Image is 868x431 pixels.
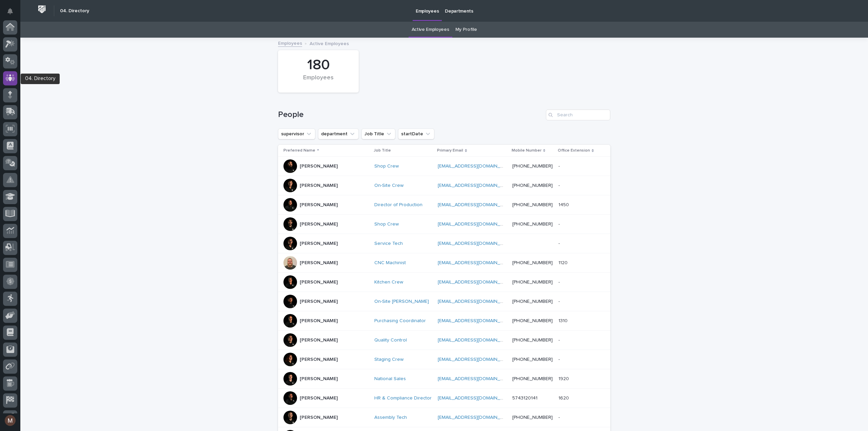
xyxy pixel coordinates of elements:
[438,299,514,304] a: [EMAIL_ADDRESS][DOMAIN_NAME]
[455,22,477,38] a: My Profile
[278,195,610,215] tr: [PERSON_NAME]Director of Production [EMAIL_ADDRESS][DOMAIN_NAME] [PHONE_NUMBER]14501450
[512,260,553,265] a: [PHONE_NUMBER]
[300,415,338,420] p: [PERSON_NAME]
[438,357,514,362] a: [EMAIL_ADDRESS][DOMAIN_NAME]
[374,147,391,154] p: Job Title
[278,292,610,311] tr: [PERSON_NAME]On-Site [PERSON_NAME] [EMAIL_ADDRESS][DOMAIN_NAME] [PHONE_NUMBER]--
[278,331,610,350] tr: [PERSON_NAME]Quality Control [EMAIL_ADDRESS][DOMAIN_NAME] [PHONE_NUMBER]--
[512,164,553,169] a: [PHONE_NUMBER]
[437,147,463,154] p: Primary Email
[558,201,570,208] p: 1450
[558,239,561,247] p: -
[300,202,338,208] p: [PERSON_NAME]
[558,336,561,343] p: -
[558,413,561,420] p: -
[374,260,406,266] a: CNC Machinist
[374,279,403,285] a: Kitchen Crew
[558,278,561,285] p: -
[374,376,406,382] a: National Sales
[318,129,359,139] button: department
[278,369,610,389] tr: [PERSON_NAME]National Sales [EMAIL_ADDRESS][DOMAIN_NAME] [PHONE_NUMBER]19201920
[438,280,514,285] a: [EMAIL_ADDRESS][DOMAIN_NAME]
[300,337,338,343] p: [PERSON_NAME]
[300,299,338,305] p: [PERSON_NAME]
[512,299,553,304] a: [PHONE_NUMBER]
[283,147,315,154] p: Preferred Name
[300,318,338,324] p: [PERSON_NAME]
[60,8,89,14] h2: 04. Directory
[278,234,610,253] tr: [PERSON_NAME]Service Tech [EMAIL_ADDRESS][DOMAIN_NAME] --
[374,241,403,247] a: Service Tech
[512,338,553,342] a: [PHONE_NUMBER]
[374,163,399,169] a: Shop Crew
[512,396,537,400] a: 5743120141
[290,74,347,89] div: Employees
[278,253,610,273] tr: [PERSON_NAME]CNC Machinist [EMAIL_ADDRESS][DOMAIN_NAME] [PHONE_NUMBER]11201120
[278,110,543,120] h1: People
[512,183,553,188] a: [PHONE_NUMBER]
[300,395,338,401] p: [PERSON_NAME]
[374,183,403,189] a: On-Site Crew
[374,395,432,401] a: HR & Compliance Director
[278,408,610,427] tr: [PERSON_NAME]Assembly Tech [EMAIL_ADDRESS][DOMAIN_NAME] [PHONE_NUMBER]--
[8,8,17,19] div: Notifications
[278,389,610,408] tr: [PERSON_NAME]HR & Compliance Director [EMAIL_ADDRESS][DOMAIN_NAME] 574312014116201620
[438,260,514,265] a: [EMAIL_ADDRESS][DOMAIN_NAME]
[438,318,514,323] a: [EMAIL_ADDRESS][DOMAIN_NAME]
[374,202,422,208] a: Director of Production
[438,202,514,207] a: [EMAIL_ADDRESS][DOMAIN_NAME]
[36,3,48,16] img: Workspace Logo
[278,273,610,292] tr: [PERSON_NAME]Kitchen Crew [EMAIL_ADDRESS][DOMAIN_NAME] [PHONE_NUMBER]--
[512,280,553,285] a: [PHONE_NUMBER]
[546,110,610,120] input: Search
[3,4,17,18] button: Notifications
[300,241,338,247] p: [PERSON_NAME]
[300,221,338,227] p: [PERSON_NAME]
[278,129,315,139] button: supervisor
[438,376,514,381] a: [EMAIL_ADDRESS][DOMAIN_NAME]
[361,129,395,139] button: Job Title
[558,394,570,401] p: 1620
[438,415,514,420] a: [EMAIL_ADDRESS][DOMAIN_NAME]
[438,338,514,342] a: [EMAIL_ADDRESS][DOMAIN_NAME]
[512,147,541,154] p: Mobile Number
[438,396,514,400] a: [EMAIL_ADDRESS][DOMAIN_NAME]
[512,202,553,207] a: [PHONE_NUMBER]
[3,413,17,428] button: users-avatar
[300,260,338,266] p: [PERSON_NAME]
[290,57,347,74] div: 180
[512,318,553,323] a: [PHONE_NUMBER]
[412,22,449,38] a: Active Employees
[512,376,553,381] a: [PHONE_NUMBER]
[374,221,399,227] a: Shop Crew
[438,222,514,227] a: [EMAIL_ADDRESS][DOMAIN_NAME]
[558,317,569,324] p: 1310
[438,164,514,169] a: [EMAIL_ADDRESS][DOMAIN_NAME]
[558,147,590,154] p: Office Extension
[558,355,561,363] p: -
[300,163,338,169] p: [PERSON_NAME]
[398,129,434,139] button: startDate
[278,311,610,331] tr: [PERSON_NAME]Purchasing Coordinator [EMAIL_ADDRESS][DOMAIN_NAME] [PHONE_NUMBER]13101310
[310,39,349,47] p: Active Employees
[512,357,553,362] a: [PHONE_NUMBER]
[278,215,610,234] tr: [PERSON_NAME]Shop Crew [EMAIL_ADDRESS][DOMAIN_NAME] [PHONE_NUMBER]--
[278,157,610,176] tr: [PERSON_NAME]Shop Crew [EMAIL_ADDRESS][DOMAIN_NAME] [PHONE_NUMBER]--
[374,337,407,343] a: Quality Control
[558,162,561,169] p: -
[300,279,338,285] p: [PERSON_NAME]
[558,220,561,227] p: -
[300,357,338,363] p: [PERSON_NAME]
[558,181,561,189] p: -
[512,415,553,420] a: [PHONE_NUMBER]
[374,299,429,305] a: On-Site [PERSON_NAME]
[278,176,610,195] tr: [PERSON_NAME]On-Site Crew [EMAIL_ADDRESS][DOMAIN_NAME] [PHONE_NUMBER]--
[438,241,514,246] a: [EMAIL_ADDRESS][DOMAIN_NAME]
[300,183,338,189] p: [PERSON_NAME]
[558,259,569,266] p: 1120
[374,415,407,420] a: Assembly Tech
[374,357,403,363] a: Staging Crew
[278,350,610,369] tr: [PERSON_NAME]Staging Crew [EMAIL_ADDRESS][DOMAIN_NAME] [PHONE_NUMBER]--
[558,375,570,382] p: 1920
[558,297,561,305] p: -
